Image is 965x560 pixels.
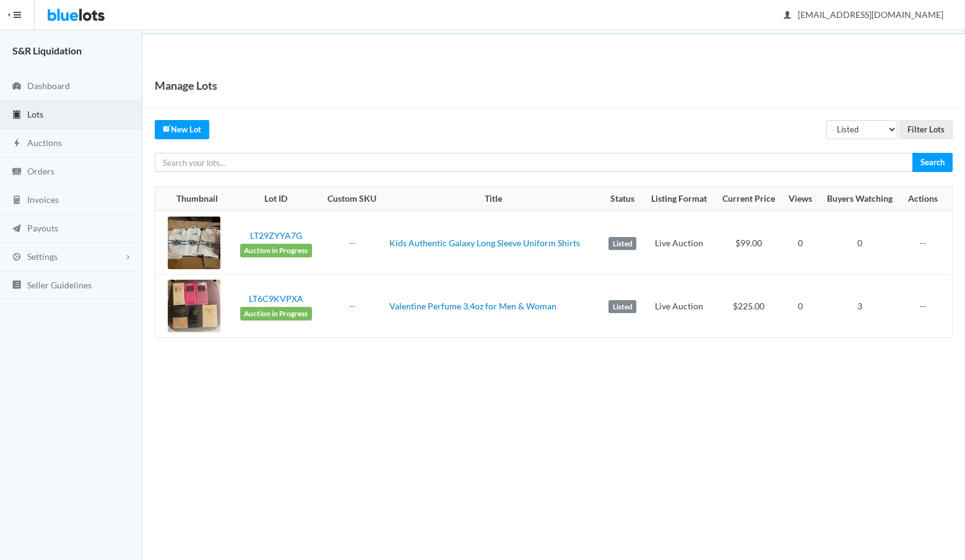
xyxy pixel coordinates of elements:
td: -- [901,275,952,338]
a: -- [349,238,355,248]
td: $99.00 [714,211,782,275]
th: Listing Format [643,187,714,212]
span: Orders [27,166,54,176]
strong: S&R Liquidation [12,45,82,56]
label: Listed [608,237,636,251]
span: Invoices [27,194,59,205]
td: 3 [819,275,901,338]
ion-icon: paper plane [11,223,23,235]
a: LT29ZYYA7G [250,230,302,241]
span: Dashboard [27,80,70,91]
ion-icon: create [163,124,171,132]
td: 0 [782,275,819,338]
a: Valentine Perfume 3.4oz for Men & Woman [389,301,556,311]
th: Actions [901,187,952,212]
th: Thumbnail [155,187,232,212]
span: Auction in Progress [240,244,312,257]
span: Auctions [27,137,62,148]
span: Lots [27,109,43,119]
td: 0 [819,211,901,275]
th: Buyers Watching [819,187,901,212]
th: Lot ID [232,187,320,212]
a: createNew Lot [155,120,209,139]
td: Live Auction [643,211,714,275]
input: Search your lots... [155,153,913,172]
td: $225.00 [714,275,782,338]
span: [EMAIL_ADDRESS][DOMAIN_NAME] [784,9,943,20]
span: Payouts [27,223,58,233]
th: Views [782,187,819,212]
ion-icon: clipboard [11,110,23,121]
td: -- [901,211,952,275]
input: Filter Lots [899,120,953,139]
h1: Manage Lots [155,76,217,95]
a: LT6C9KVPXA [249,293,303,304]
ion-icon: cash [11,166,23,178]
th: Status [602,187,643,212]
ion-icon: list box [11,280,23,291]
a: -- [349,301,355,311]
th: Title [384,187,602,212]
td: Live Auction [643,275,714,338]
ion-icon: person [781,10,794,22]
th: Custom SKU [320,187,384,212]
span: Seller Guidelines [27,280,92,290]
span: Auction in Progress [240,307,312,321]
a: Kids Authentic Galaxy Long Sleeve Uniform Shirts [389,238,580,248]
ion-icon: flash [11,138,23,150]
th: Current Price [714,187,782,212]
ion-icon: calculator [11,195,23,207]
ion-icon: cog [11,252,23,264]
input: Search [912,153,953,172]
label: Listed [608,300,636,314]
td: 0 [782,211,819,275]
span: Settings [27,251,58,262]
ion-icon: speedometer [11,81,23,93]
